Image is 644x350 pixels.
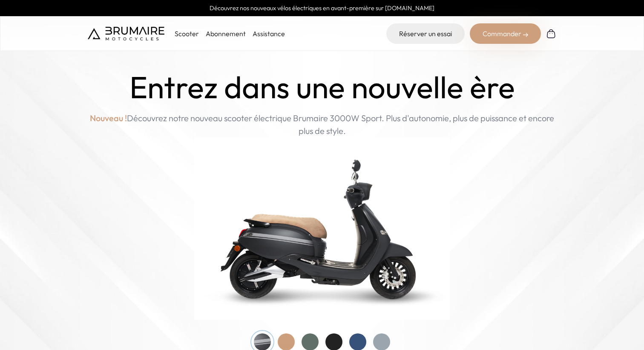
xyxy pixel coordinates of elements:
img: right-arrow-2.png [523,32,528,37]
a: Réserver un essai [386,23,465,44]
span: Nouveau ! [90,112,127,125]
p: Découvrez notre nouveau scooter électrique Brumaire 3000W Sport. Plus d'autonomie, plus de puissa... [88,112,556,137]
h1: Entrez dans une nouvelle ère [129,70,515,105]
div: Commander [470,23,541,44]
a: Abonnement [206,29,246,38]
img: Panier [546,28,556,39]
img: Brumaire Motocycles [88,27,164,40]
a: Assistance [253,29,285,38]
p: Scooter [175,28,199,39]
